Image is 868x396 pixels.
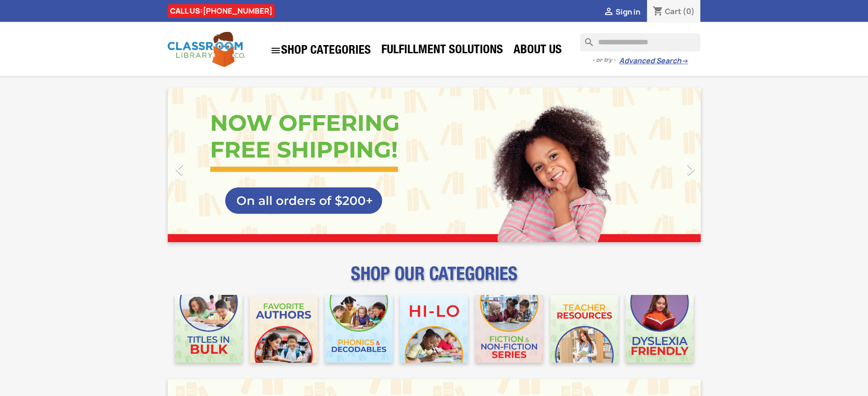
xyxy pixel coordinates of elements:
[377,42,508,60] a: Fulfillment Solutions
[592,56,619,65] span: - or try -
[683,6,695,16] span: (0)
[550,295,618,363] img: CLC_Teacher_Resources_Mobile.jpg
[203,6,272,16] a: [PHONE_NUMBER]
[665,6,681,16] span: Cart
[603,7,640,17] a:  Sign in
[168,158,191,181] i: 
[250,295,318,363] img: CLC_Favorite_Authors_Mobile.jpg
[580,33,591,44] i: search
[400,295,468,363] img: CLC_HiLo_Mobile.jpg
[621,87,701,242] a: Next
[509,42,566,60] a: About Us
[475,295,543,363] img: CLC_Fiction_Nonfiction_Mobile.jpg
[652,6,663,17] i: shopping_cart
[616,7,640,17] span: Sign in
[580,33,700,51] input: Search
[270,45,281,56] i: 
[168,87,701,242] ul: Carousel container
[626,295,693,363] img: CLC_Dyslexia_Mobile.jpg
[619,56,688,66] a: Advanced Search→
[168,32,245,67] img: Classroom Library Company
[168,271,701,288] p: SHOP OUR CATEGORIES
[679,158,702,181] i: 
[681,56,688,66] span: →
[175,295,243,363] img: CLC_Bulk_Mobile.jpg
[266,41,375,61] a: SHOP CATEGORIES
[325,295,393,363] img: CLC_Phonics_And_Decodables_Mobile.jpg
[168,87,248,242] a: Previous
[603,7,614,18] i: 
[168,4,275,18] div: CALL US:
